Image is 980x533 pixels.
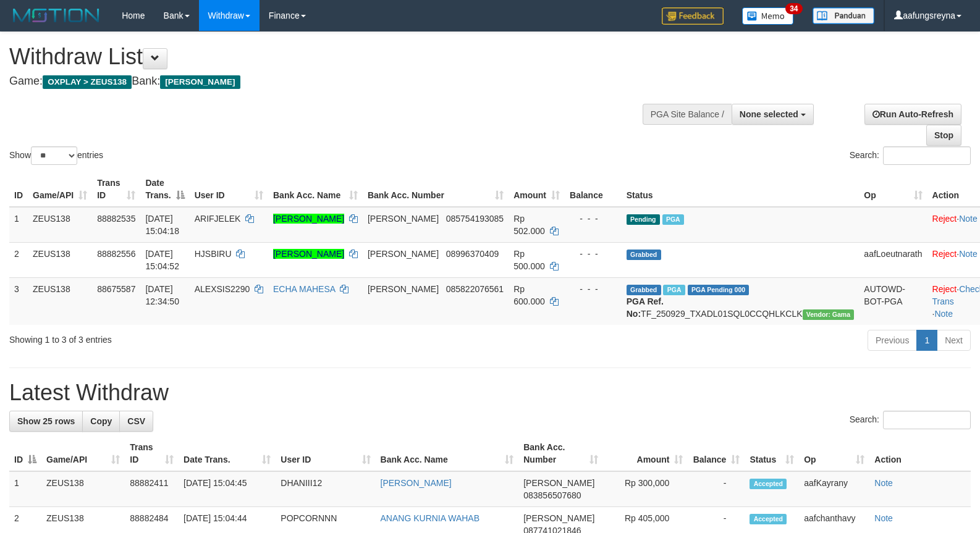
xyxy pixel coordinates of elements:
span: 34 [785,3,802,14]
span: Copy [90,416,112,426]
td: 1 [9,471,41,507]
a: Note [934,309,953,319]
a: Reject [932,249,957,259]
img: MOTION_logo.png [9,6,103,25]
a: Reject [932,284,957,294]
a: Show 25 rows [9,411,83,432]
span: Pending [627,214,660,225]
a: Next [937,330,971,351]
td: ZEUS138 [28,207,92,243]
span: Copy 085754193085 to clipboard [446,214,504,224]
a: 1 [916,330,937,351]
th: Bank Acc. Number: activate to sort column ascending [363,172,509,207]
a: ECHA MAHESA [273,284,335,294]
th: Balance [565,172,622,207]
div: - - - [570,212,617,225]
label: Search: [850,411,971,429]
span: [DATE] 12:34:50 [145,284,179,306]
span: None selected [740,109,798,119]
td: ZEUS138 [28,242,92,277]
th: User ID: activate to sort column ascending [190,172,268,207]
label: Show entries [9,146,103,165]
span: Rp 502.000 [513,214,545,236]
th: Bank Acc. Number: activate to sort column ascending [518,436,603,471]
h1: Latest Withdraw [9,380,971,405]
span: ARIFJELEK [195,214,241,224]
div: PGA Site Balance / [643,104,732,125]
span: [PERSON_NAME] [368,249,439,259]
span: Copy 08996370409 to clipboard [446,249,499,259]
span: [PERSON_NAME] [368,284,439,294]
a: Previous [868,330,917,351]
a: Note [874,478,893,488]
th: Balance: activate to sort column ascending [688,436,745,471]
span: Vendor URL: https://trx31.1velocity.biz [803,309,855,320]
span: [PERSON_NAME] [523,478,594,488]
th: Date Trans.: activate to sort column descending [140,172,189,207]
img: Feedback.jpg [662,7,724,25]
a: CSV [119,411,153,432]
h4: Game: Bank: [9,75,641,88]
b: PGA Ref. No: [627,296,664,319]
th: Bank Acc. Name: activate to sort column ascending [376,436,519,471]
a: [PERSON_NAME] [381,478,452,488]
td: aafKayrany [799,471,869,507]
img: Button%20Memo.svg [742,7,794,25]
a: Note [959,214,978,224]
span: Show 25 rows [17,416,75,426]
h1: Withdraw List [9,44,641,69]
a: Note [959,249,978,259]
span: HJSBIRU [195,249,232,259]
span: Accepted [750,479,787,489]
span: Rp 500.000 [513,249,545,271]
span: OXPLAY > ZEUS138 [43,75,132,89]
td: 88882411 [125,471,179,507]
a: Copy [82,411,120,432]
th: Status [622,172,860,207]
th: Amount: activate to sort column ascending [509,172,565,207]
td: [DATE] 15:04:45 [179,471,276,507]
th: Op: activate to sort column ascending [859,172,927,207]
span: Copy 085822076561 to clipboard [446,284,504,294]
th: Amount: activate to sort column ascending [603,436,688,471]
th: Action [869,436,971,471]
th: Trans ID: activate to sort column ascending [125,436,179,471]
a: Stop [926,125,961,146]
td: aafLoeutnarath [859,242,927,277]
td: - [688,471,745,507]
input: Search: [883,146,971,165]
td: AUTOWD-BOT-PGA [859,277,927,325]
label: Search: [850,146,971,165]
a: Run Auto-Refresh [864,104,961,125]
th: Game/API: activate to sort column ascending [41,436,125,471]
span: Grabbed [627,250,661,260]
td: Rp 300,000 [603,471,688,507]
img: panduan.png [813,7,874,24]
span: ALEXSIS2290 [195,284,250,294]
td: 3 [9,277,28,325]
span: Marked by aafpengsreynich [663,285,685,295]
a: [PERSON_NAME] [273,249,344,259]
a: [PERSON_NAME] [273,214,344,224]
th: Status: activate to sort column ascending [745,436,799,471]
span: [PERSON_NAME] [523,513,594,523]
span: [DATE] 15:04:52 [145,249,179,271]
span: 88882556 [97,249,135,259]
div: - - - [570,283,617,295]
button: None selected [732,104,814,125]
span: [DATE] 15:04:18 [145,214,179,236]
th: Date Trans.: activate to sort column ascending [179,436,276,471]
span: Accepted [750,514,787,524]
span: 88882535 [97,214,135,224]
span: PGA Pending [688,285,750,295]
span: Grabbed [627,285,661,295]
th: Game/API: activate to sort column ascending [28,172,92,207]
th: ID [9,172,28,207]
td: 1 [9,207,28,243]
td: ZEUS138 [41,471,125,507]
span: Marked by aafanarl [662,214,684,225]
input: Search: [883,411,971,429]
td: ZEUS138 [28,277,92,325]
td: TF_250929_TXADL01SQL0CCQHLKCLK [622,277,860,325]
div: Showing 1 to 3 of 3 entries [9,329,399,346]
